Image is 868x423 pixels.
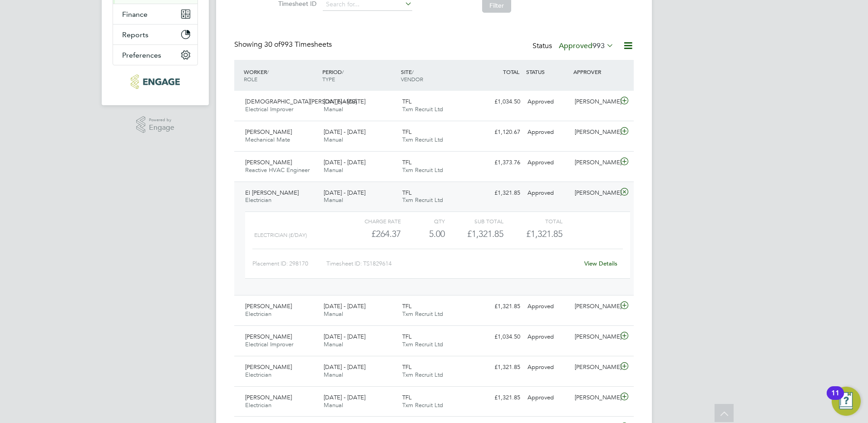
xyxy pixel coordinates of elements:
div: £1,321.85 [477,186,524,201]
div: [PERSON_NAME] [571,94,618,109]
span: 30 of [264,40,281,49]
span: [PERSON_NAME] [245,393,292,401]
label: Approved [559,41,614,50]
div: Approved [524,125,571,140]
div: QTY [401,216,445,226]
span: [PERSON_NAME] [245,158,292,166]
div: [PERSON_NAME] [571,330,618,344]
span: Txm Recruit Ltd [402,371,443,379]
span: Manual [324,196,343,204]
span: [PERSON_NAME] [245,302,292,310]
div: [PERSON_NAME] [571,186,618,201]
div: £1,034.50 [477,330,524,344]
div: SITE [399,64,477,87]
div: £1,034.50 [477,94,524,109]
div: £264.37 [342,226,401,241]
div: Total [503,216,562,226]
div: [PERSON_NAME] [571,125,618,140]
span: / [342,68,344,75]
span: Manual [324,136,343,143]
span: Electrician [245,310,271,318]
div: 11 [831,393,839,405]
div: Showing [234,40,334,49]
span: 993 [592,41,605,50]
div: Timesheet ID: TS1829614 [326,256,578,271]
span: Finance [122,10,148,19]
span: 993 Timesheets [264,40,332,49]
span: Manual [324,310,343,318]
div: £1,321.85 [477,360,524,375]
img: txmrecruit-logo-retina.png [131,74,179,89]
span: [DATE] - [DATE] [324,158,365,166]
div: [PERSON_NAME] [571,390,618,405]
span: TYPE [322,75,335,83]
span: [DATE] - [DATE] [324,302,365,310]
div: [PERSON_NAME] [571,360,618,375]
div: £1,321.85 [477,299,524,314]
span: VENDOR [401,75,423,83]
span: £1,321.85 [526,228,562,239]
div: Charge rate [342,216,401,226]
button: Finance [113,4,197,24]
span: Txm Recruit Ltd [402,105,443,113]
div: WORKER [242,64,320,87]
span: Electrical Improver [245,105,293,113]
div: £1,120.67 [477,125,524,140]
span: Preferences [122,51,161,59]
span: Reactive HVAC Engineer [245,166,310,174]
span: Txm Recruit Ltd [402,166,443,174]
span: [DATE] - [DATE] [324,189,365,197]
div: [PERSON_NAME] [571,299,618,314]
div: Approved [524,94,571,109]
span: Electrical Improver [245,340,293,348]
span: Electrician [245,196,271,204]
span: Txm Recruit Ltd [402,136,443,143]
span: Txm Recruit Ltd [402,196,443,204]
span: Powered by [149,116,174,124]
span: [PERSON_NAME] [245,363,292,371]
span: TOTAL [503,68,519,75]
span: [PERSON_NAME] [245,128,292,136]
span: Electrician [245,401,271,409]
span: Txm Recruit Ltd [402,310,443,318]
span: Manual [324,166,343,174]
span: TFL [402,128,412,136]
div: STATUS [524,64,571,80]
span: TFL [402,98,412,105]
div: Approved [524,186,571,201]
div: £1,373.76 [477,155,524,170]
div: £1,321.85 [445,226,503,241]
div: Approved [524,155,571,170]
span: TFL [402,302,412,310]
span: Manual [324,105,343,113]
span: TFL [402,333,412,340]
a: View Details [584,260,617,267]
div: [PERSON_NAME] [571,155,618,170]
span: / [412,68,414,75]
span: Manual [324,401,343,409]
div: Status [533,40,616,53]
span: [DATE] - [DATE] [324,393,365,401]
span: Manual [324,340,343,348]
span: Txm Recruit Ltd [402,401,443,409]
div: Approved [524,360,571,375]
span: Txm Recruit Ltd [402,340,443,348]
span: Manual [324,371,343,379]
a: Powered byEngage [136,116,175,133]
span: El [PERSON_NAME] [245,189,299,197]
div: Placement ID: 298170 [252,256,326,271]
span: [DEMOGRAPHIC_DATA][PERSON_NAME] [245,98,357,105]
button: Reports [113,25,197,44]
span: [DATE] - [DATE] [324,98,365,105]
span: TFL [402,363,412,371]
span: TFL [402,393,412,401]
span: TFL [402,158,412,166]
span: [DATE] - [DATE] [324,333,365,340]
button: Preferences [113,45,197,65]
span: TFL [402,189,412,197]
a: Go to home page [113,74,198,89]
button: Open Resource Center, 11 new notifications [832,387,861,416]
div: PERIOD [320,64,399,87]
div: Approved [524,390,571,405]
span: [DATE] - [DATE] [324,128,365,136]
